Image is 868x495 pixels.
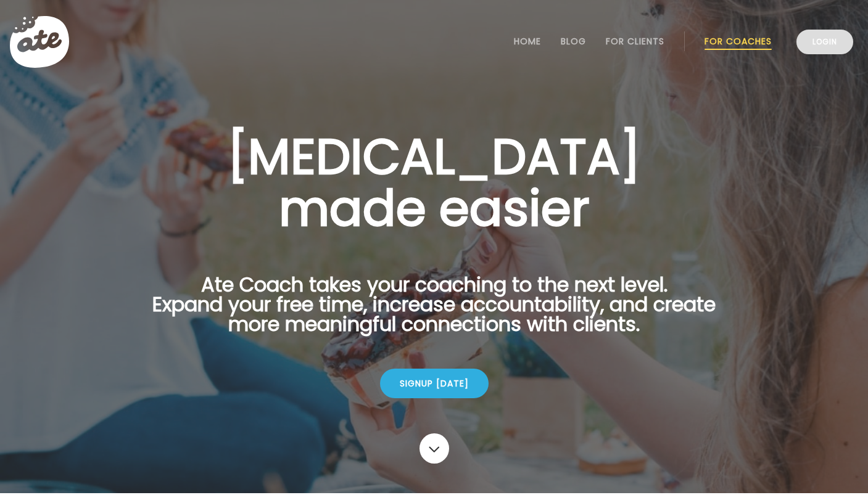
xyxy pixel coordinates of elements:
div: Signup [DATE] [380,369,489,398]
a: For Coaches [705,36,772,46]
p: Ate Coach takes your coaching to the next level. Expand your free time, increase accountability, ... [133,275,735,349]
a: Blog [561,36,586,46]
a: Home [514,36,541,46]
h1: [MEDICAL_DATA] made easier [133,131,735,234]
a: Login [796,30,853,54]
a: For Clients [606,36,664,46]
